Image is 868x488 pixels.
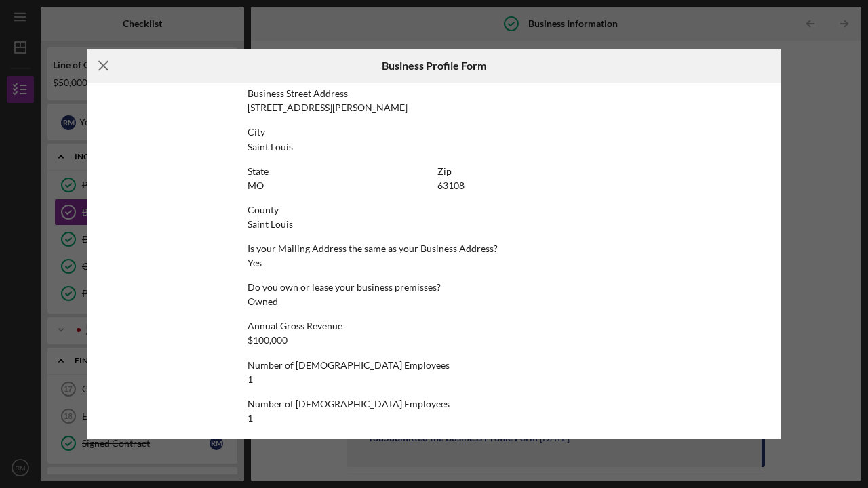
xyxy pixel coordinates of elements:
div: Owned [248,296,278,307]
div: Do you own or lease your business premisses? [248,282,620,293]
div: Number of [DEMOGRAPHIC_DATA] Employees [248,399,620,409]
div: Annual Gross Revenue [248,321,620,331]
div: $100,000 [248,335,288,346]
div: Zip [437,166,620,177]
h6: Business Profile Form [382,60,486,72]
div: MO [248,180,264,191]
div: Yes [248,258,262,268]
div: [STREET_ADDRESS][PERSON_NAME] [248,102,408,113]
div: City [248,127,620,138]
div: 1 [248,374,253,385]
div: County [248,205,620,216]
div: Business Street Address [248,88,620,99]
div: Number of [DEMOGRAPHIC_DATA] Employees [248,360,620,371]
div: Saint Louis [248,142,293,152]
div: Is your Mailing Address the same as your Business Address? [248,243,620,254]
div: Saint Louis [248,219,293,230]
div: 1 [248,413,253,424]
div: 63108 [437,180,465,191]
div: State [248,166,431,177]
